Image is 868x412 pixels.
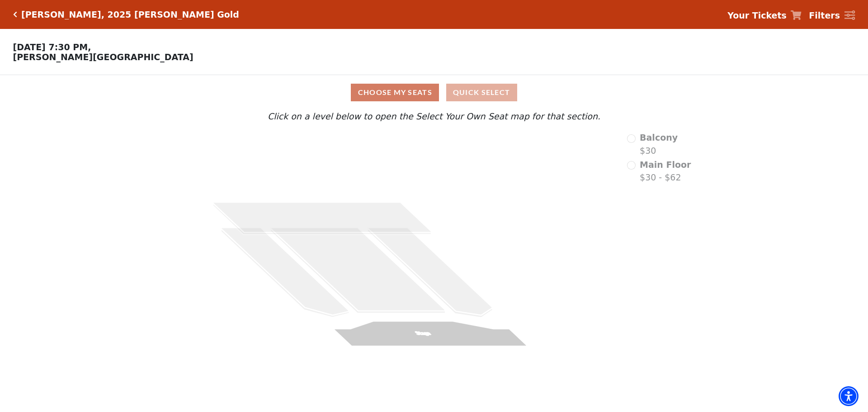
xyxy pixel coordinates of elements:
text: Stage [414,331,432,336]
span: Main Floor [640,160,691,170]
a: Your Tickets [727,9,802,22]
div: Accessibility Menu [839,386,859,406]
strong: Your Tickets [727,10,787,20]
span: Balcony [640,133,678,142]
a: Filters [809,9,855,22]
label: $30 - $62 [640,158,691,184]
h5: [PERSON_NAME], 2025 [PERSON_NAME] Gold [21,9,239,20]
label: $30 [640,131,678,157]
p: Click on a level below to open the Select Your Own Seat map for that section. [115,110,753,123]
strong: Filters [809,10,840,20]
a: Click here to go back to filters [13,11,17,18]
button: Quick Select [446,84,517,101]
